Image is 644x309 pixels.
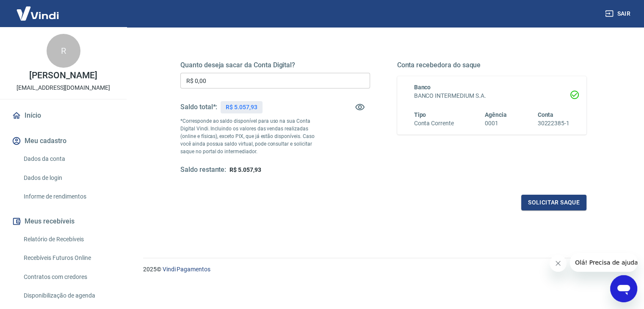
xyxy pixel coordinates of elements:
[180,103,217,111] h5: Saldo total*:
[485,119,507,128] h6: 0001
[414,84,431,91] span: Banco
[29,71,97,80] p: [PERSON_NAME]
[570,253,637,272] iframe: Mensagem da empresa
[20,188,116,205] a: Informe de rendimentos
[143,265,624,274] p: 2025 ©
[537,119,569,128] h6: 30222385-1
[20,231,116,248] a: Relatório de Recebíveis
[414,91,570,100] h6: BANCO INTERMEDIUM S.A.
[550,255,567,272] iframe: Fechar mensagem
[20,150,116,168] a: Dados da conta
[414,119,454,128] h6: Conta Corrente
[180,117,323,155] p: *Corresponde ao saldo disponível para uso na sua Conta Digital Vindi. Incluindo os valores das ve...
[20,169,116,187] a: Dados de login
[20,249,116,267] a: Recebíveis Futuros Online
[5,6,71,13] span: Olá! Precisa de ajuda?
[226,103,257,112] p: R$ 5.057,93
[485,111,507,118] span: Agência
[397,61,587,69] h5: Conta recebedora do saque
[17,83,110,92] p: [EMAIL_ADDRESS][DOMAIN_NAME]
[163,266,210,273] a: Vindi Pagamentos
[229,166,261,173] span: R$ 5.057,93
[47,34,80,68] div: R
[10,212,116,231] button: Meus recebíveis
[610,275,637,302] iframe: Botão para abrir a janela de mensagens
[180,61,370,69] h5: Quanto deseja sacar da Conta Digital?
[20,268,116,286] a: Contratos com credores
[10,0,65,26] img: Vindi
[180,166,226,174] h5: Saldo restante:
[521,195,586,210] button: Solicitar saque
[10,132,116,150] button: Meu cadastro
[20,287,116,304] a: Disponibilização de agenda
[537,111,553,118] span: Conta
[603,6,634,22] button: Sair
[10,106,116,125] a: Início
[414,111,426,118] span: Tipo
